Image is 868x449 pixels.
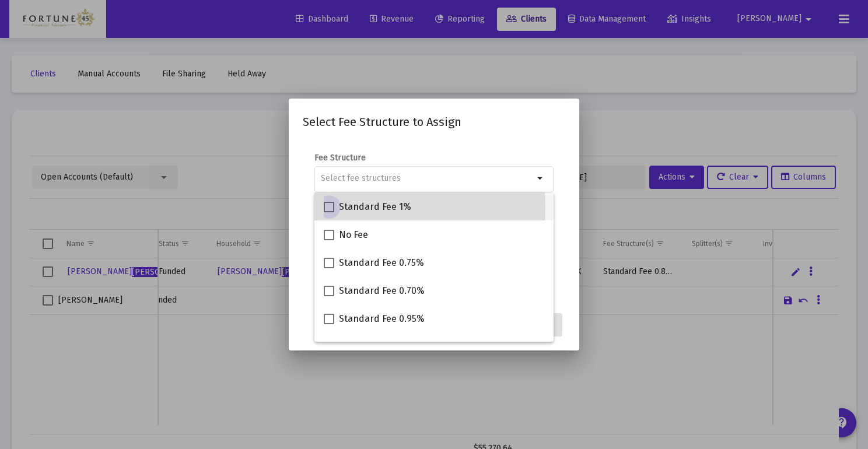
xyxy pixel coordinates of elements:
[321,171,534,185] mat-chip-list: Selection
[339,228,368,242] span: No Fee
[534,171,548,185] mat-icon: arrow_drop_down
[339,200,411,214] span: Standard Fee 1%
[339,312,425,326] span: Standard Fee 0.95%
[339,340,425,354] span: Standard Fee 0.50%
[321,174,534,183] input: Select fee structures
[314,153,366,163] label: Fee Structure
[303,113,565,131] h2: Select Fee Structure to Assign
[339,256,424,270] span: Standard Fee 0.75%
[339,284,425,298] span: Standard Fee 0.70%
